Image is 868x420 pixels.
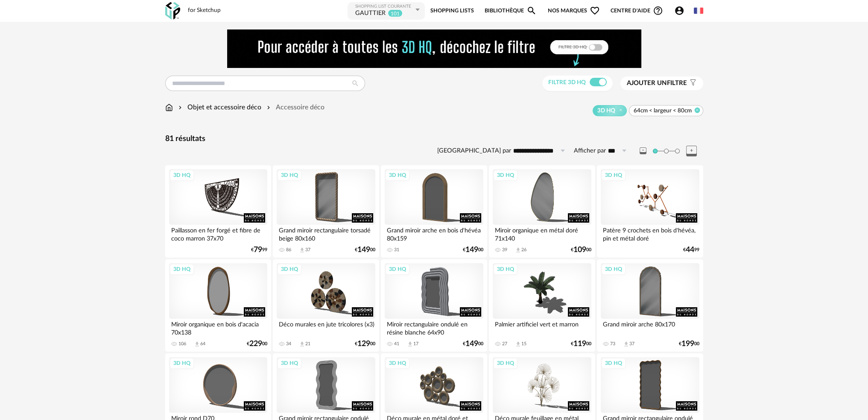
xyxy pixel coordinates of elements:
div: Grand miroir arche en bois d'hévéa 80x159 [385,225,483,242]
a: 3D HQ Grand miroir arche 80x170 73 Download icon 37 €19900 [597,259,703,352]
span: 149 [465,341,478,347]
a: 3D HQ Miroir organique en bois d'acacia 70x138 106 Download icon 64 €22900 [165,259,271,352]
span: Nos marques [548,1,600,21]
div: 26 [521,247,526,253]
div: 81 résultats [165,134,703,144]
a: 3D HQ Palmier artificiel vert et marron 27 Download icon 15 €11900 [489,259,595,352]
div: 17 [413,341,418,347]
span: Download icon [623,341,629,347]
span: Download icon [194,341,200,347]
div: € 00 [463,341,483,347]
div: 41 [394,341,399,347]
div: Déco murales en jute tricolores (x3) [277,319,375,336]
div: € 00 [247,341,267,347]
div: 3D HQ [170,264,194,275]
div: 21 [305,341,310,347]
span: 44 [686,247,694,253]
div: Patère 9 crochets en bois d'hévéa, pin et métal doré [601,225,699,242]
span: 129 [357,341,370,347]
div: Palmier artificiel vert et marron [493,319,591,336]
img: svg+xml;base64,PHN2ZyB3aWR0aD0iMTYiIGhlaWdodD0iMTYiIHZpZXdCb3g9IjAgMCAxNiAxNiIgZmlsbD0ibm9uZSIgeG... [177,103,184,112]
div: 3D HQ [385,170,410,181]
div: Grand miroir arche 80x170 [601,319,699,336]
span: 79 [254,247,262,253]
span: Filter icon [687,79,697,88]
span: Magnify icon [526,6,537,16]
span: 64cm < largeur < 80cm [634,107,692,115]
a: BibliothèqueMagnify icon [485,1,537,21]
span: Account Circle icon [674,6,684,16]
span: 149 [357,247,370,253]
span: 109 [573,247,586,253]
sup: 101 [388,9,403,17]
span: 229 [249,341,262,347]
img: fr [694,6,703,15]
a: 3D HQ Paillasson en fer forgé et fibre de coco marron 37x70 €7999 [165,165,271,258]
img: svg+xml;base64,PHN2ZyB3aWR0aD0iMTYiIGhlaWdodD0iMTciIHZpZXdCb3g9IjAgMCAxNiAxNyIgZmlsbD0ibm9uZSIgeG... [165,103,173,112]
span: 119 [573,341,586,347]
span: 149 [465,247,478,253]
span: Centre d'aideHelp Circle Outline icon [611,6,663,16]
div: 3D HQ [601,170,626,181]
div: 73 [610,341,615,347]
a: 3D HQ Patère 9 crochets en bois d'hévéa, pin et métal doré €4499 [597,165,703,258]
a: 3D HQ Déco murales en jute tricolores (x3) 34 Download icon 21 €12900 [273,259,379,352]
div: 86 [286,247,291,253]
div: 64 [200,341,205,347]
a: 3D HQ Grand miroir rectangulaire torsadé beige 80x160 86 Download icon 37 €14900 [273,165,379,258]
span: filtre [627,79,687,88]
span: Download icon [515,247,521,253]
div: 27 [502,341,507,347]
div: GAUTTIER [355,9,386,18]
div: Shopping List courante [355,4,413,9]
div: 3D HQ [277,358,302,369]
label: Afficher par [574,147,606,155]
div: Paillasson en fer forgé et fibre de coco marron 37x70 [169,225,267,242]
div: Objet et accessoire déco [177,103,261,112]
div: 3D HQ [277,264,302,275]
a: 3D HQ Miroir rectangulaire ondulé en résine blanche 64x90 41 Download icon 17 €14900 [381,259,487,352]
div: 3D HQ [385,264,410,275]
a: 3D HQ Miroir organique en métal doré 71x140 39 Download icon 26 €10900 [489,165,595,258]
span: Download icon [299,341,305,347]
div: € 99 [683,247,699,253]
span: 199 [681,341,694,347]
span: Account Circle icon [674,6,688,16]
span: Download icon [407,341,413,347]
label: [GEOGRAPHIC_DATA] par [437,147,511,155]
div: 3D HQ [493,264,518,275]
a: 3D HQ Grand miroir arche en bois d'hévéa 80x159 31 €14900 [381,165,487,258]
div: € 00 [679,341,699,347]
span: Download icon [515,341,521,347]
div: 3D HQ [170,358,194,369]
div: 106 [178,341,186,347]
div: Miroir organique en métal doré 71x140 [493,225,591,242]
div: 37 [629,341,634,347]
span: Help Circle Outline icon [653,6,663,16]
div: € 00 [355,247,375,253]
div: 3D HQ [385,358,410,369]
div: 3D HQ [493,170,518,181]
div: 3D HQ [601,358,626,369]
div: Miroir organique en bois d'acacia 70x138 [169,319,267,336]
img: OXP [165,2,180,20]
div: 34 [286,341,291,347]
div: € 00 [463,247,483,253]
span: Ajouter un [627,80,667,86]
span: 3D HQ [597,107,615,115]
div: 31 [394,247,399,253]
a: Shopping Lists [430,1,474,21]
span: Download icon [299,247,305,253]
span: Heart Outline icon [590,6,600,16]
div: 3D HQ [277,170,302,181]
div: € 99 [251,247,267,253]
div: 39 [502,247,507,253]
div: 15 [521,341,526,347]
div: Miroir rectangulaire ondulé en résine blanche 64x90 [385,319,483,336]
div: 3D HQ [170,170,194,181]
span: Filtre 3D HQ [548,79,586,85]
div: € 00 [571,341,591,347]
div: 3D HQ [493,358,518,369]
button: Ajouter unfiltre Filter icon [620,76,703,90]
img: FILTRE%20HQ%20NEW_V1%20(4).gif [227,29,641,68]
